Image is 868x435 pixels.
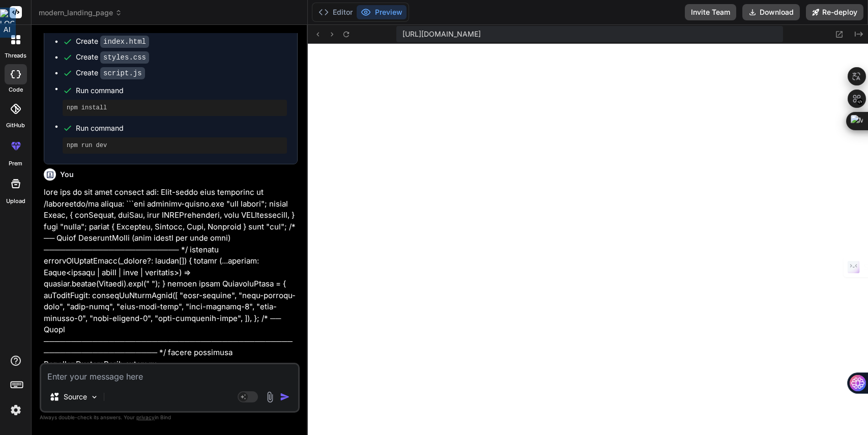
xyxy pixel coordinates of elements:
label: code [9,85,23,94]
pre: npm run dev [67,141,283,150]
pre: npm install [67,104,283,112]
img: attachment [264,391,276,403]
code: styles.css [100,51,149,64]
label: prem [9,159,22,168]
label: threads [5,51,26,60]
div: Create [76,68,145,78]
span: privacy [136,414,155,420]
code: index.html [100,36,149,48]
code: script.js [100,67,145,79]
p: Always double-check its answers. Your in Bind [40,413,300,422]
h6: You [60,169,74,180]
button: Editor [314,5,357,19]
button: Re-deploy [806,4,863,20]
div: Create [76,52,149,63]
iframe: Preview [308,44,868,435]
span: [URL][DOMAIN_NAME] [402,29,481,39]
img: icon [280,392,290,402]
button: Download [742,4,800,20]
span: modern_landing_page [39,8,122,18]
p: Source [64,392,87,402]
label: Upload [6,197,25,206]
img: settings [7,401,24,419]
span: Run command [76,85,287,96]
img: Pick Models [90,393,99,401]
span: Run command [76,123,287,133]
label: GitHub [6,121,25,130]
div: Create [76,36,149,47]
button: Preview [357,5,407,19]
button: Invite Team [685,4,736,20]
